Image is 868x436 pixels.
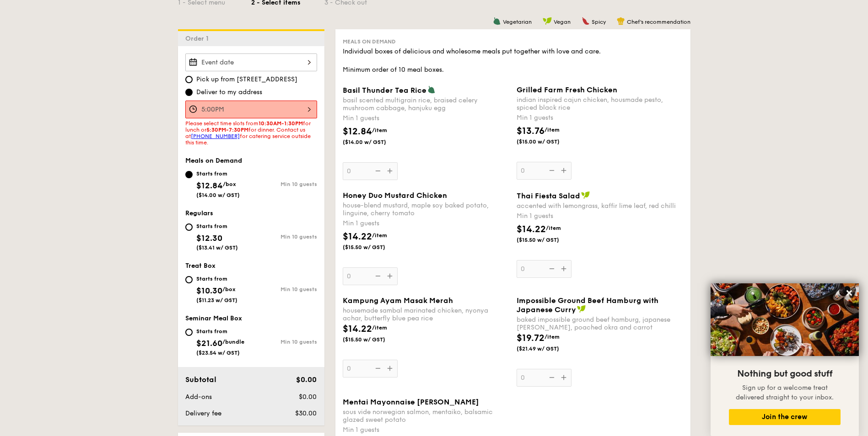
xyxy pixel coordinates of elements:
[196,275,237,282] div: Starts from
[185,409,221,417] span: Delivery fee
[617,17,625,25] img: icon-chef-hat.a58ddaea.svg
[343,244,405,251] span: ($15.50 w/ GST)
[185,120,311,146] span: Please select time slots from for lunch or for dinner. Contact us at for catering service outside...
[343,408,509,424] div: sous vide norwegian salmon, mentaiko, balsamic glazed sweet potato
[517,96,683,112] div: indian inspired cajun chicken, housmade pesto, spiced black rice
[372,232,387,239] span: /item
[372,127,387,133] span: /item
[343,96,509,112] div: basil scented multigrain rice, braised celery mushroom cabbage, hanjuku egg
[251,234,317,240] div: Min 10 guests
[427,85,436,94] img: icon-vegetarian.fe4039eb.svg
[545,127,560,133] span: /item
[372,324,387,331] span: /item
[222,339,244,345] span: /bundle
[343,231,372,242] span: $14.22
[343,126,372,137] span: $12.84
[503,19,532,25] span: Vegetarian
[517,191,580,200] span: Thai Fiesta Salad
[196,338,222,348] span: $21.60
[196,88,262,97] span: Deliver to my address
[343,219,509,228] div: Min 1 guests
[196,297,237,303] span: ($11.23 w/ GST)
[196,245,238,251] span: ($13.41 w/ GST)
[343,47,683,74] div: Individual boxes of delicious and wholesome meals put together with love and care. Minimum order ...
[517,236,579,244] span: ($15.50 w/ GST)
[185,53,317,71] input: Event date
[295,409,317,417] span: $30.00
[196,223,238,230] div: Starts from
[343,38,396,45] span: Meals on Demand
[627,19,690,25] span: Chef's recommendation
[251,339,317,345] div: Min 10 guests
[517,345,579,352] span: ($21.49 w/ GST)
[259,120,303,127] strong: 10:30AM-1:30PM
[206,127,248,133] strong: 5:30PM-7:30PM
[711,283,859,356] img: DSC07876-Edit02-Large.jpeg
[185,223,193,231] input: Starts from$12.30($13.41 w/ GST)Min 10 guests
[196,233,222,243] span: $12.30
[577,305,586,313] img: icon-vegan.f8ff3823.svg
[343,336,405,343] span: ($15.50 w/ GST)
[343,191,447,200] span: Honey Duo Mustard Chicken
[223,181,236,187] span: /box
[343,296,453,305] span: Kampung Ayam Masak Merah
[517,316,683,331] div: baked impossible ground beef hamburg, japanese [PERSON_NAME], poached okra and carrot
[517,85,617,94] span: Grilled Farm Fresh Chicken
[545,334,560,340] span: /item
[517,113,683,122] div: Min 1 guests
[196,286,222,296] span: $10.30
[582,17,590,25] img: icon-spicy.37a8142b.svg
[343,114,509,123] div: Min 1 guests
[581,191,590,199] img: icon-vegan.f8ff3823.svg
[185,171,193,178] input: Starts from$12.84/box($14.00 w/ GST)Min 10 guests
[196,192,240,198] span: ($14.00 w/ GST)
[592,19,606,25] span: Spicy
[296,375,317,384] span: $0.00
[185,393,212,401] span: Add-ons
[343,425,509,435] div: Min 1 guests
[185,157,242,165] span: Meals on Demand
[191,133,240,139] a: [PHONE_NUMBER]
[736,384,834,401] span: Sign up for a welcome treat delivered straight to your inbox.
[185,35,212,43] span: Order 1
[196,328,244,335] div: Starts from
[185,89,193,96] input: Deliver to my address
[517,212,683,221] div: Min 1 guests
[543,17,552,25] img: icon-vegan.f8ff3823.svg
[554,19,571,25] span: Vegan
[196,170,240,177] div: Starts from
[185,276,193,283] input: Starts from$10.30/box($11.23 w/ GST)Min 10 guests
[517,296,658,314] span: Impossible Ground Beef Hamburg with Japanese Curry
[185,76,193,83] input: Pick up from [STREET_ADDRESS]
[185,329,193,336] input: Starts from$21.60/bundle($23.54 w/ GST)Min 10 guests
[517,126,545,137] span: $13.76
[343,324,372,335] span: $14.22
[196,350,240,356] span: ($23.54 w/ GST)
[222,286,236,292] span: /box
[517,224,546,235] span: $14.22
[517,202,683,210] div: accented with lemongrass, kaffir lime leaf, red chilli
[729,409,841,425] button: Join the crew
[493,17,501,25] img: icon-vegetarian.fe4039eb.svg
[185,314,242,322] span: Seminar Meal Box
[343,86,426,95] span: Basil Thunder Tea Rice
[299,393,317,401] span: $0.00
[251,181,317,187] div: Min 10 guests
[517,333,545,344] span: $19.72
[343,307,509,322] div: housemade sambal marinated chicken, nyonya achar, butterfly blue pea rice
[185,375,216,384] span: Subtotal
[185,262,216,270] span: Treat Box
[185,209,213,217] span: Regulars
[546,225,561,231] span: /item
[842,286,857,300] button: Close
[185,101,317,118] input: Event time
[737,368,832,379] span: Nothing but good stuff
[517,138,579,145] span: ($15.00 w/ GST)
[343,138,405,146] span: ($14.00 w/ GST)
[343,202,509,217] div: house-blend mustard, maple soy baked potato, linguine, cherry tomato
[196,181,223,191] span: $12.84
[196,75,297,84] span: Pick up from [STREET_ADDRESS]
[251,286,317,292] div: Min 10 guests
[343,398,479,406] span: Mentai Mayonnaise [PERSON_NAME]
